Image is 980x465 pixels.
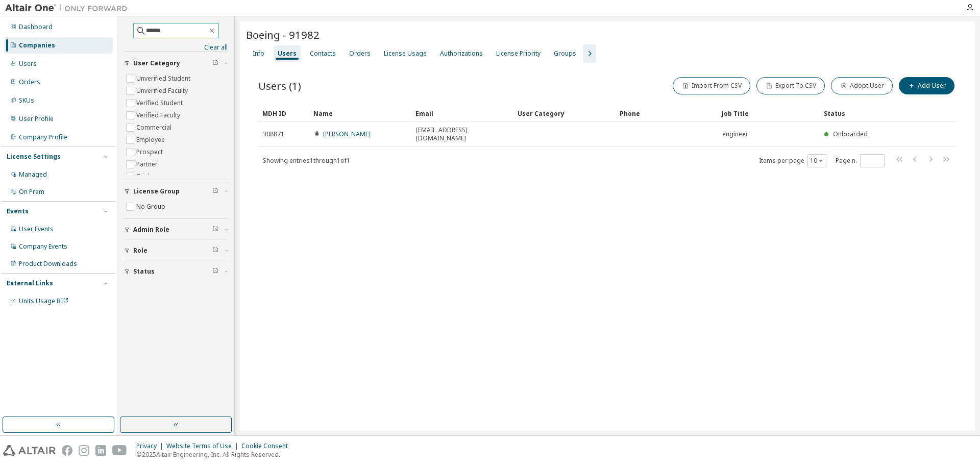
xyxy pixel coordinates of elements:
[19,188,44,196] div: On Prem
[19,170,47,179] div: Managed
[263,130,284,138] span: 308871
[19,133,67,141] div: Company Profile
[415,105,509,121] div: Email
[416,126,509,142] span: [EMAIL_ADDRESS][DOMAIN_NAME]
[136,170,151,183] label: Trial
[19,242,67,251] div: Company Events
[124,52,228,75] button: User Category
[899,77,954,94] button: Add User
[310,50,336,58] div: Contacts
[124,218,228,241] button: Admin Role
[136,158,160,170] label: Partner
[258,79,301,93] span: Users (1)
[62,445,72,456] img: facebook.svg
[278,50,297,58] div: Users
[759,154,826,167] span: Items per page
[756,77,825,94] button: Export To CSV
[133,59,180,67] span: User Category
[212,226,218,234] span: Clear filter
[518,105,611,121] div: User Category
[112,445,127,456] img: youtube.svg
[136,201,167,213] label: No Group
[836,154,885,167] span: Page n.
[313,105,407,121] div: Name
[133,187,180,195] span: License Group
[19,60,37,68] div: Users
[620,105,714,121] div: Phone
[124,43,228,52] a: Clear all
[19,78,40,86] div: Orders
[349,50,371,58] div: Orders
[133,226,169,234] span: Admin Role
[5,3,133,13] img: Altair One
[3,445,56,456] img: altair_logo.svg
[212,267,218,276] span: Clear filter
[253,50,264,58] div: Info
[554,50,576,58] div: Groups
[19,96,34,105] div: SKUs
[136,109,182,121] label: Verified Faculty
[124,260,228,283] button: Status
[262,105,305,121] div: MDH ID
[136,134,167,146] label: Employee
[212,187,218,195] span: Clear filter
[241,442,294,450] div: Cookie Consent
[212,59,218,67] span: Clear filter
[246,28,320,42] span: Boeing - 91982
[7,153,61,161] div: License Settings
[212,247,218,255] span: Clear filter
[136,121,174,134] label: Commercial
[722,130,748,138] span: engineer
[133,267,155,276] span: Status
[19,297,69,305] span: Units Usage BI
[19,225,54,233] div: User Events
[136,450,294,459] p: © 2025 Altair Engineering, Inc. All Rights Reserved.
[136,97,185,109] label: Verified Student
[136,85,190,97] label: Unverified Faculty
[673,77,750,94] button: Import From CSV
[722,105,816,121] div: Job Title
[323,130,371,138] a: [PERSON_NAME]
[824,105,895,121] div: Status
[136,146,165,158] label: Prospect
[263,156,350,165] span: Showing entries 1 through 1 of 1
[19,23,53,31] div: Dashboard
[833,130,868,138] span: Onboarded
[95,445,106,456] img: linkedin.svg
[19,41,55,50] div: Companies
[79,445,89,456] img: instagram.svg
[496,50,541,58] div: License Priority
[136,442,166,450] div: Privacy
[19,115,54,123] div: User Profile
[810,157,824,165] button: 10
[384,50,427,58] div: License Usage
[19,260,77,268] div: Product Downloads
[124,180,228,203] button: License Group
[440,50,483,58] div: Authorizations
[831,77,893,94] button: Adopt User
[124,239,228,262] button: Role
[133,247,148,255] span: Role
[7,207,29,215] div: Events
[7,279,53,287] div: External Links
[136,72,192,85] label: Unverified Student
[166,442,241,450] div: Website Terms of Use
